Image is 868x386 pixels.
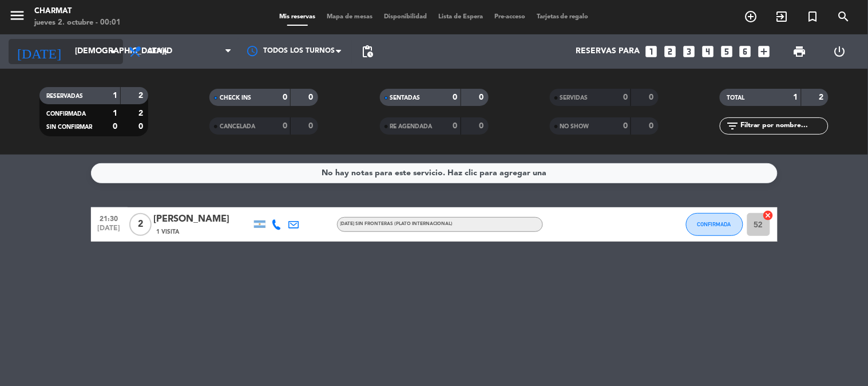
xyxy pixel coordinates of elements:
span: 1 Visita [157,227,180,237]
i: looks_one [644,44,659,59]
strong: 0 [623,93,628,101]
strong: 0 [623,122,628,130]
strong: 0 [283,93,287,101]
input: Filtrar por nombre... [739,120,828,132]
span: pending_actions [360,45,374,58]
span: Disponibilidad [378,14,433,20]
i: add_box [757,44,772,59]
span: SERVIDAS [560,95,588,101]
span: [DATE] [95,224,124,238]
strong: 0 [649,122,656,130]
strong: 1 [794,93,798,101]
i: add_circle_outline [744,10,758,23]
div: [PERSON_NAME] [154,212,251,227]
i: cancel [763,210,774,221]
span: CONFIRMADA [46,111,86,117]
button: CONFIRMADA [686,213,743,236]
button: menu [9,7,26,28]
span: Lista de Espera [433,14,489,20]
strong: 0 [309,93,316,101]
span: SENTADAS [390,95,421,101]
i: exit_to_app [775,10,789,23]
strong: 0 [479,122,486,130]
strong: 0 [309,122,316,130]
span: NO SHOW [560,124,589,129]
i: power_settings_new [833,45,846,58]
span: CONFIRMADA [697,221,731,227]
i: turned_in_not [806,10,820,23]
span: TOTAL [727,95,744,101]
div: LOG OUT [820,34,859,69]
strong: 1 [113,92,117,100]
span: RE AGENDADA [390,124,433,129]
i: looks_6 [738,44,753,59]
span: Mapa de mesas [321,14,378,20]
span: Reservas para [576,47,640,56]
i: looks_two [663,44,677,59]
span: Tarjetas de regalo [531,14,594,20]
strong: 0 [453,122,458,130]
span: 2 [129,213,152,236]
strong: 1 [113,109,117,117]
i: arrow_drop_down [106,45,120,58]
strong: 0 [649,93,656,101]
strong: 2 [819,93,826,101]
span: [DATE] sin fronteras (plato internacional) [340,222,453,226]
i: filter_list [726,119,739,133]
i: [DATE] [9,39,69,64]
i: looks_5 [719,44,734,59]
span: Cena [148,48,168,56]
strong: 0 [453,93,458,101]
strong: 0 [113,123,117,131]
i: menu [9,7,26,24]
strong: 2 [138,109,145,117]
span: 21:30 [95,211,124,224]
div: No hay notas para este servicio. Haz clic para agregar una [322,167,546,180]
span: Mis reservas [274,14,321,20]
strong: 0 [283,122,287,130]
strong: 2 [138,92,145,100]
span: CHECK INS [220,95,251,101]
span: CANCELADA [220,124,255,129]
div: Charmat [34,6,121,17]
i: search [837,10,851,23]
span: SIN CONFIRMAR [46,124,92,130]
span: RESERVADAS [46,93,83,99]
i: looks_3 [681,44,696,59]
span: print [793,45,807,58]
strong: 0 [138,123,145,131]
i: looks_4 [700,44,715,59]
strong: 0 [479,93,486,101]
span: Pre-acceso [489,14,531,20]
div: jueves 2. octubre - 00:01 [34,17,121,29]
